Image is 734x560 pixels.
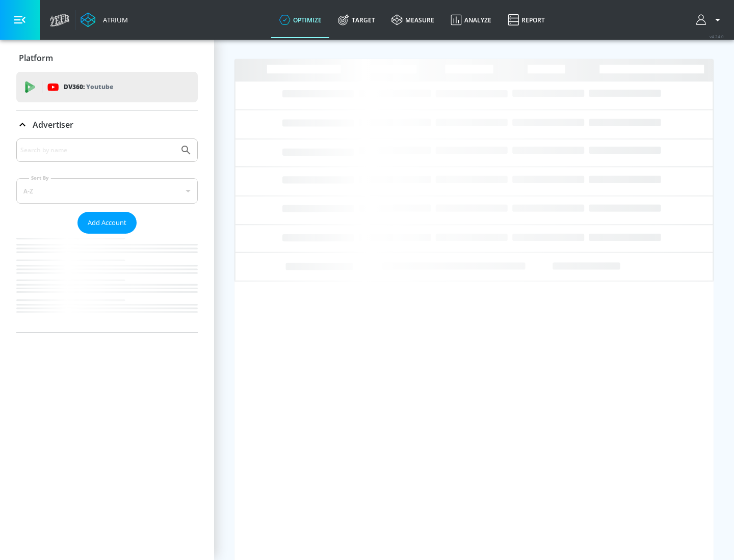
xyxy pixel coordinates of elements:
p: Advertiser [33,119,73,130]
a: Atrium [81,12,128,27]
div: Platform [16,44,198,72]
a: Report [500,2,553,38]
div: Advertiser [16,110,198,139]
p: Youtube [86,81,113,92]
button: Add Account [77,212,137,234]
div: Atrium [99,15,128,24]
a: optimize [271,2,330,38]
a: measure [383,2,442,38]
a: Target [330,2,383,38]
nav: list of Advertiser [16,234,198,332]
div: A-Z [16,178,198,204]
input: Search by name [20,144,175,157]
p: DV360: [64,81,113,93]
p: Platform [19,52,53,64]
span: Add Account [88,217,126,229]
div: DV360: Youtube [16,72,198,102]
span: v 4.24.0 [710,34,724,39]
label: Sort By [29,175,51,181]
a: Analyze [442,2,500,38]
div: Advertiser [16,138,198,332]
